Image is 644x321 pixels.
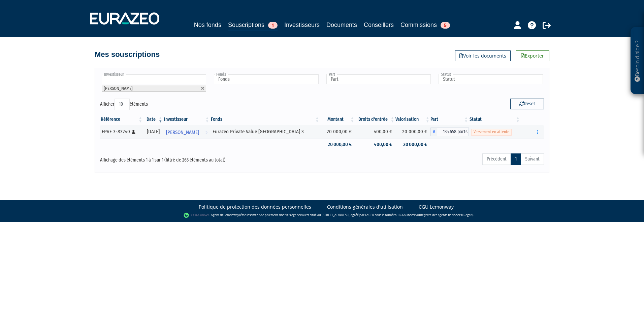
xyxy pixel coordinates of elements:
th: Valorisation: activer pour trier la colonne par ordre croissant [395,114,430,125]
a: 1 [511,153,521,165]
button: Reset [510,99,544,109]
i: Voir l'investisseur [205,126,207,139]
a: Registre des agents financiers (Regafi) [420,213,473,217]
td: 400,00 € [355,125,395,139]
div: [DATE] [146,128,161,135]
a: CGU Lemonway [419,204,454,210]
a: Souscriptions1 [228,20,278,31]
td: 20 000,00 € [320,139,355,150]
th: Montant: activer pour trier la colonne par ordre croissant [320,114,355,125]
img: logo-lemonway.png [184,212,210,219]
a: Conseillers [364,20,394,30]
span: A [430,128,437,136]
span: 5 [441,22,450,29]
a: Conditions générales d'utilisation [327,204,403,210]
th: Droits d'entrée: activer pour trier la colonne par ordre croissant [355,114,395,125]
div: EPVE 3-83240 [102,128,141,135]
span: Versement en attente [471,129,512,135]
a: Documents [326,20,357,30]
td: 20 000,00 € [395,139,430,150]
h4: Mes souscriptions [95,50,160,59]
th: Investisseur: activer pour trier la colonne par ordre croissant [163,114,210,125]
span: [PERSON_NAME] [166,126,199,139]
select: Afficheréléments [115,99,130,110]
a: Exporter [516,50,549,61]
th: Fonds: activer pour trier la colonne par ordre croissant [210,114,320,125]
th: Date: activer pour trier la colonne par ordre croissant [143,114,163,125]
td: 400,00 € [355,139,395,150]
span: [PERSON_NAME] [104,86,133,91]
p: Besoin d'aide ? [634,31,641,91]
span: 135,658 parts [437,128,469,136]
div: A - Eurazeo Private Value Europe 3 [430,128,469,136]
i: [Français] Personne physique [132,130,135,134]
span: 1 [268,22,278,29]
a: Politique de protection des données personnelles [199,204,311,210]
a: Voir les documents [455,50,511,61]
a: Nos fonds [194,20,221,30]
div: - Agent de (établissement de paiement dont le siège social est situé au [STREET_ADDRESS], agréé p... [7,212,637,219]
th: Statut : activer pour trier la colonne par ordre croissant [469,114,521,125]
th: Référence : activer pour trier la colonne par ordre croissant [100,114,143,125]
td: 20 000,00 € [320,125,355,139]
a: Commissions5 [400,20,450,30]
div: Affichage des éléments 1 à 1 sur 1 (filtré de 263 éléments au total) [100,153,279,164]
a: Lemonway [224,213,239,217]
label: Afficher éléments [100,99,148,110]
a: Investisseurs [284,20,320,30]
td: 20 000,00 € [395,125,430,139]
a: [PERSON_NAME] [163,125,210,139]
th: Part: activer pour trier la colonne par ordre croissant [430,114,469,125]
div: Eurazeo Private Value [GEOGRAPHIC_DATA] 3 [213,128,318,135]
img: 1732889491-logotype_eurazeo_blanc_rvb.png [90,12,159,25]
